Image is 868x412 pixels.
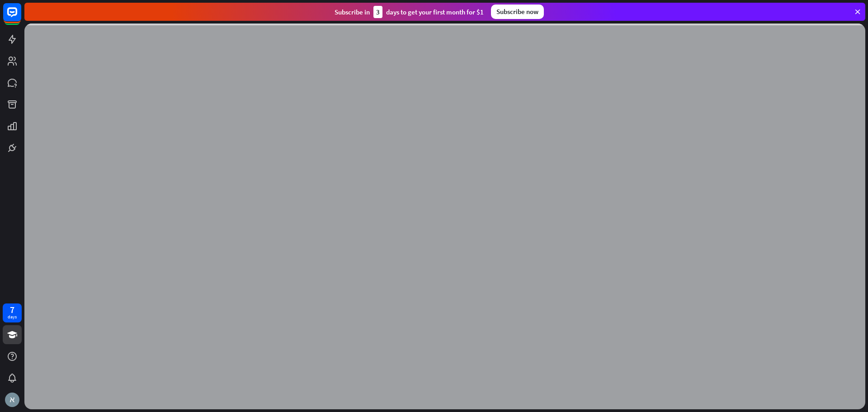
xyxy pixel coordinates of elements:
[491,5,544,19] div: Subscribe now
[3,303,22,322] a: 7 days
[335,6,484,18] div: Subscribe in days to get your first month for $1
[8,314,17,320] div: days
[373,6,382,18] div: 3
[10,306,14,314] div: 7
